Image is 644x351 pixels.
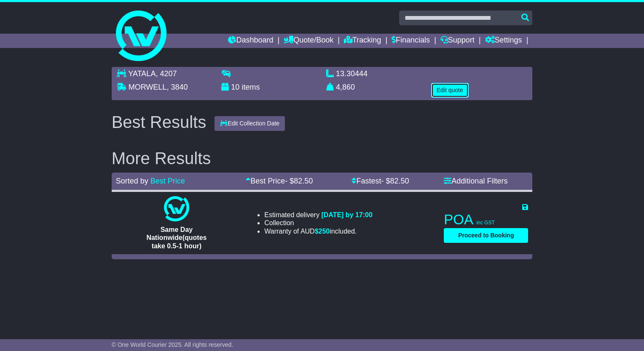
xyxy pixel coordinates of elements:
[344,34,381,48] a: Tracking
[336,69,368,78] span: 13.30444
[476,220,494,226] span: inc GST
[285,177,313,185] span: - $
[150,177,185,185] a: Best Price
[231,83,239,91] span: 10
[129,83,167,91] span: MORWELL
[336,83,355,91] span: 4,860
[444,177,507,185] a: Additional Filters
[246,177,313,185] a: Best Price- $82.50
[215,116,285,131] button: Edit Collection Date
[241,83,260,91] span: items
[264,219,373,227] li: Collection
[444,228,528,243] button: Proceed to Booking
[284,34,333,48] a: Quote/Book
[156,69,177,78] span: , 4207
[166,83,188,91] span: , 3840
[315,228,330,235] span: $
[116,177,148,185] span: Sorted by
[112,149,533,168] h2: More Results
[381,177,409,185] span: - $
[319,228,330,235] span: 250
[431,83,469,98] button: Edit quote
[352,177,409,185] a: Fastest- $82.50
[392,34,430,48] a: Financials
[128,69,156,78] span: YATALA
[321,211,373,218] span: [DATE] by 17:00
[444,211,528,228] p: POA
[146,226,207,249] span: Same Day Nationwide(quotes take 0.5-1 hour)
[485,34,522,48] a: Settings
[264,211,373,219] li: Estimated delivery
[107,113,211,131] div: Best Results
[112,341,233,348] span: © One World Courier 2025. All rights reserved.
[440,34,475,48] a: Support
[264,227,373,235] li: Warranty of AUD included.
[164,196,189,221] img: One World Courier: Same Day Nationwide(quotes take 0.5-1 hour)
[228,34,273,48] a: Dashboard
[294,177,313,185] span: 82.50
[390,177,409,185] span: 82.50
